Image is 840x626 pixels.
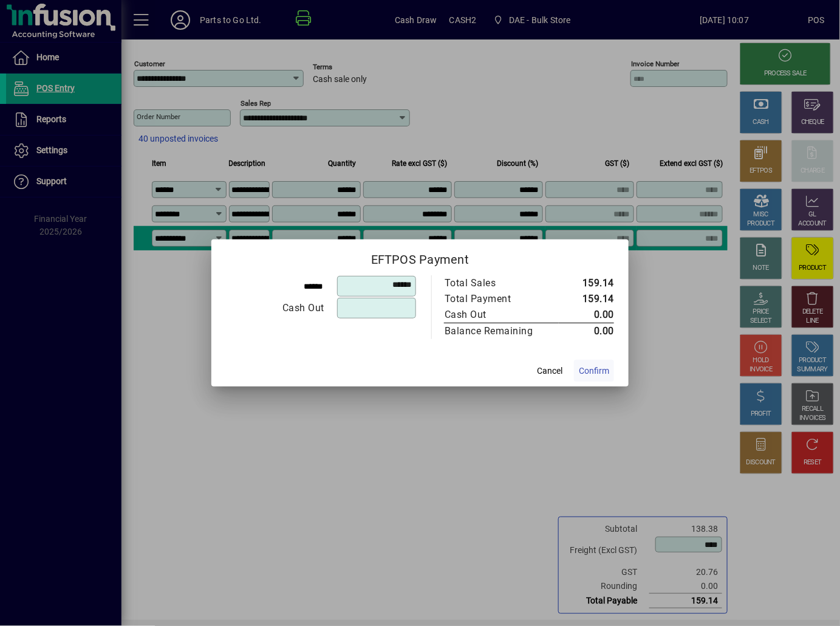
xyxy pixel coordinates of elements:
[211,239,629,275] h2: EFTPOS Payment
[445,308,547,322] div: Cash Out
[444,291,559,307] td: Total Payment
[559,307,614,323] td: 0.00
[559,275,614,291] td: 159.14
[445,324,547,339] div: Balance Remaining
[227,301,324,315] div: Cash Out
[559,323,614,340] td: 0.00
[444,275,559,291] td: Total Sales
[530,360,569,382] button: Cancel
[559,291,614,307] td: 159.14
[537,365,562,377] span: Cancel
[579,365,609,377] span: Confirm
[574,360,614,382] button: Confirm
